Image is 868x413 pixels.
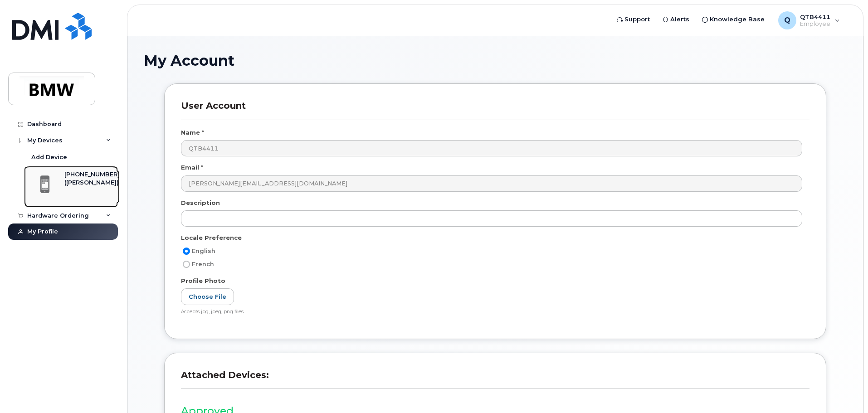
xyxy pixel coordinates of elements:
[144,53,847,68] h1: My Account
[181,309,802,316] div: Accepts jpg, jpeg, png files
[181,233,242,242] label: Locale Preference
[181,277,225,285] label: Profile Photo
[192,248,215,254] span: English
[181,369,809,389] h3: Attached Devices:
[181,163,203,172] label: Email *
[181,100,809,120] h3: User Account
[192,261,214,267] span: French
[829,374,861,406] iframe: Messenger Launcher
[181,128,204,137] label: Name *
[181,288,234,305] label: Choose File
[181,199,220,207] label: Description
[183,248,190,255] input: English
[183,261,190,268] input: French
